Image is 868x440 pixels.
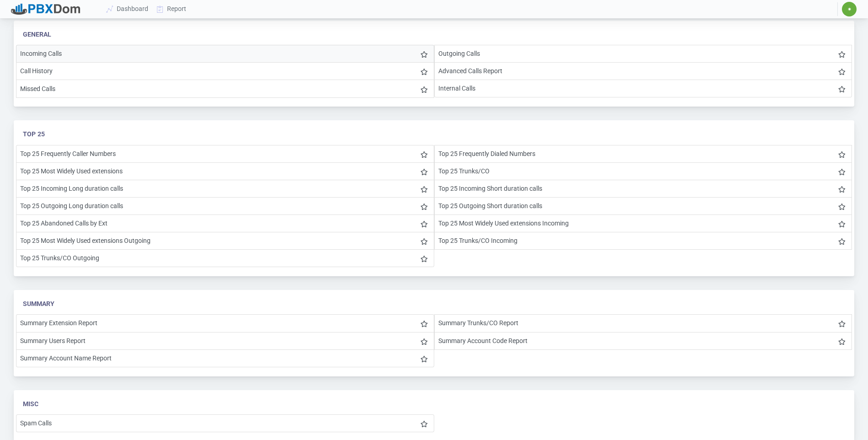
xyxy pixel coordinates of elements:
[16,62,434,80] li: Call History
[434,197,852,215] li: Top 25 Outgoing Short duration calls
[434,180,852,198] li: Top 25 Incoming Short duration calls
[847,6,852,12] span: ✷
[434,80,852,97] li: Internal Calls
[434,62,852,80] li: Advanced Calls Report
[16,349,434,367] li: Summary Account Name Report
[23,129,845,139] div: Top 25
[16,197,434,215] li: Top 25 Outgoing Long duration calls
[434,162,852,180] li: Top 25 Trunks/CO
[23,399,845,409] div: Misc
[841,1,857,17] button: ✷
[23,299,845,309] div: Summary
[153,0,191,17] a: Report
[16,414,434,432] li: Spam Calls
[434,45,852,63] li: Outgoing Calls
[16,45,434,63] li: Incoming Calls
[16,215,434,232] li: Top 25 Abandoned Calls by Ext
[102,0,153,17] a: Dashboard
[16,180,434,198] li: Top 25 Incoming Long duration calls
[16,80,434,98] li: Missed Calls
[16,145,434,163] li: Top 25 Frequently Caller Numbers
[23,30,845,39] div: General
[16,162,434,180] li: Top 25 Most Widely Used extensions
[16,332,434,350] li: Summary Users Report
[16,232,434,250] li: Top 25 Most Widely Used extensions Outgoing
[434,232,852,250] li: Top 25 Trunks/CO Incoming
[16,249,434,267] li: Top 25 Trunks/CO Outgoing
[16,314,434,332] li: Summary Extension Report
[434,215,852,232] li: Top 25 Most Widely Used extensions Incoming
[434,314,852,332] li: Summary Trunks/CO Report
[434,145,852,163] li: Top 25 Frequently Dialed Numbers
[434,332,852,350] li: Summary Account Code Report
